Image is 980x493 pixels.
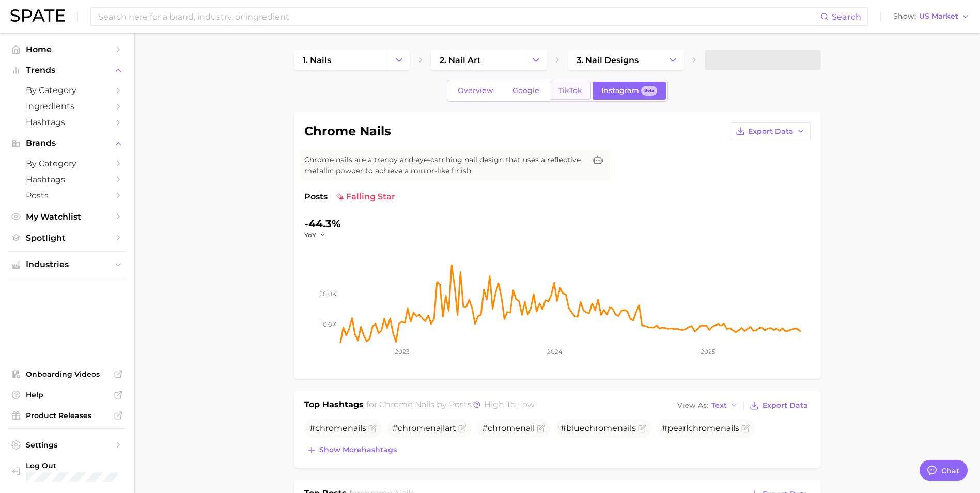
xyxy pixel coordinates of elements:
tspan: 2024 [547,348,562,356]
span: Export Data [748,127,794,136]
span: Home [26,44,108,54]
span: falling star [336,191,395,203]
a: by Category [8,156,126,172]
span: 1. nails [303,55,331,65]
span: chrome [398,423,430,433]
span: Product Releases [26,411,108,420]
button: Change Category [388,50,410,70]
span: My Watchlist [26,212,108,222]
span: Show more hashtags [319,445,397,454]
span: # nailart [392,423,456,433]
span: Brands [26,138,108,148]
span: chrome nails [379,399,434,409]
h2: for by Posts [366,398,535,413]
span: Chrome nails are a trendy and eye-catching nail design that uses a reflective metallic powder to ... [304,155,585,176]
button: View AsText [675,399,741,412]
span: nails [721,423,739,433]
a: Help [8,387,126,403]
a: Log out. Currently logged in with e-mail brittany@kirkerent.com. [8,458,126,485]
span: 3. nail designs [577,55,639,65]
a: Settings [8,437,126,453]
a: Product Releases [8,408,126,423]
span: Help [26,390,108,399]
span: #pearl [662,423,739,433]
img: SPATE [10,9,65,22]
button: Export Data [747,398,810,413]
tspan: 20.0k [319,290,337,298]
span: TikTok [558,86,582,95]
span: # [309,423,366,433]
h1: chrome nails [304,125,391,137]
button: Industries [8,257,126,272]
span: nails [348,423,366,433]
a: 1. nails [294,50,388,70]
button: Change Category [662,50,684,70]
button: Brands [8,135,126,151]
button: Flag as miscategorized or irrelevant [537,424,545,433]
a: Hashtags [8,114,126,130]
div: -44.3% [304,215,341,232]
tspan: 2025 [700,348,715,356]
a: Hashtags [8,172,126,188]
span: chrome [688,423,721,433]
span: Instagram [601,86,639,95]
span: YoY [304,230,316,239]
span: Search [832,12,861,22]
span: Ingredients [26,101,108,111]
span: high to low [484,399,535,409]
span: Industries [26,260,108,269]
span: View As [677,403,708,408]
input: Search here for a brand, industry, or ingredient [97,8,820,25]
a: TikTok [550,82,591,100]
span: by Category [26,159,108,168]
a: Spotlight [8,230,126,246]
button: Export Data [730,122,811,140]
span: nails [617,423,636,433]
span: Posts [304,191,328,203]
span: # nail [482,423,535,433]
span: by Category [26,85,108,95]
span: Show [893,13,916,19]
button: ShowUS Market [891,10,972,23]
span: chrome [488,423,520,433]
a: 2. nail art [431,50,525,70]
a: My Watchlist [8,209,126,225]
span: Hashtags [26,117,108,127]
span: Google [512,86,539,95]
button: Flag as miscategorized or irrelevant [368,424,377,433]
span: Spotlight [26,233,108,243]
a: Ingredients [8,98,126,114]
span: chrome [315,423,348,433]
span: #blue [561,423,636,433]
span: Overview [458,86,493,95]
span: Onboarding Videos [26,369,108,379]
tspan: 2023 [394,348,409,356]
a: Onboarding Videos [8,366,126,382]
a: by Category [8,82,126,98]
a: Home [8,41,126,57]
a: InstagramBeta [593,82,666,100]
span: Trends [26,66,108,75]
span: Posts [26,191,108,201]
span: chrome [585,423,617,433]
button: Flag as miscategorized or irrelevant [741,424,750,433]
span: US Market [919,13,958,19]
span: 2. nail art [440,55,481,65]
h1: Top Hashtags [304,398,364,413]
button: Show morehashtags [304,443,399,457]
span: Log Out [26,461,118,470]
img: falling star [336,193,344,201]
a: 3. nail designs [568,50,662,70]
a: Google [504,82,548,100]
button: Flag as miscategorized or irrelevant [638,424,646,433]
a: Posts [8,188,126,204]
a: Overview [449,82,502,100]
button: Change Category [525,50,547,70]
span: Beta [644,86,654,95]
tspan: 10.0k [321,320,337,328]
span: Text [711,403,727,408]
button: Flag as miscategorized or irrelevant [458,424,466,433]
span: Export Data [763,401,808,410]
span: Hashtags [26,175,108,184]
span: Settings [26,440,108,450]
